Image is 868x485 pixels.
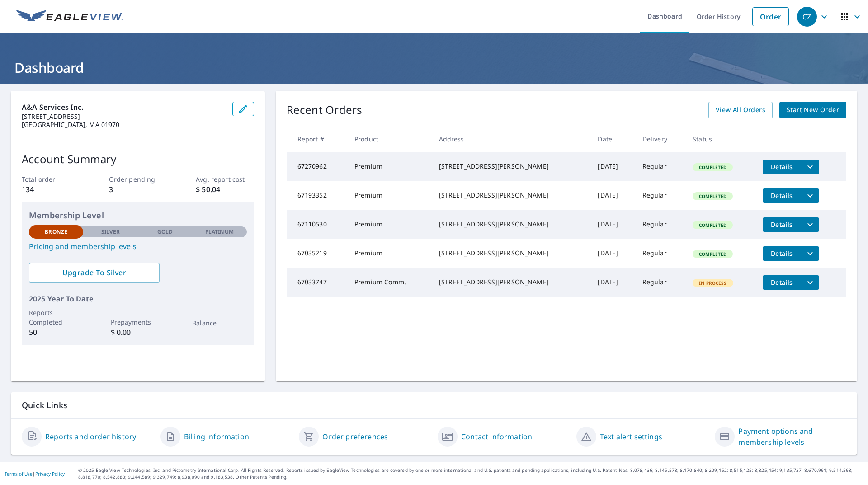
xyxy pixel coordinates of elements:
a: Payment options and membership levels [738,426,846,447]
h1: Dashboard [11,58,857,77]
a: Privacy Policy [35,471,65,477]
img: EV Logo [16,10,123,24]
button: detailsBtn-67270962 [763,160,801,174]
a: Order preferences [322,431,388,442]
th: Product [347,126,432,152]
p: [GEOGRAPHIC_DATA], MA 01970 [22,121,225,129]
a: Upgrade To Silver [29,263,160,283]
td: 67035219 [287,239,347,268]
span: Details [768,162,795,171]
div: [STREET_ADDRESS][PERSON_NAME] [439,162,584,171]
button: filesDropdownBtn-67110530 [801,217,819,232]
a: Billing information [184,431,249,442]
p: 2025 Year To Date [29,293,247,304]
td: Regular [635,152,685,181]
p: Prepayments [111,317,165,327]
td: [DATE] [590,152,635,181]
p: © 2025 Eagle View Technologies, Inc. and Pictometry International Corp. All Rights Reserved. Repo... [78,467,863,480]
td: Premium Comm. [347,268,432,297]
th: Date [590,126,635,152]
th: Address [432,126,591,152]
span: In Process [693,280,732,286]
button: filesDropdownBtn-67193352 [801,188,819,203]
td: [DATE] [590,268,635,297]
a: Reports and order history [45,431,136,442]
span: Details [768,191,795,200]
a: Text alert settings [600,431,662,442]
div: [STREET_ADDRESS][PERSON_NAME] [439,249,584,258]
button: detailsBtn-67035219 [763,246,801,261]
p: Balance [192,318,246,328]
p: Total order [22,174,80,184]
span: Completed [693,193,732,199]
td: [DATE] [590,210,635,239]
td: Regular [635,210,685,239]
p: Order pending [109,174,167,184]
td: Premium [347,239,432,268]
button: filesDropdownBtn-67270962 [801,160,819,174]
td: 67270962 [287,152,347,181]
td: Regular [635,268,685,297]
p: Avg. report cost [196,174,254,184]
button: detailsBtn-67110530 [763,217,801,232]
a: Order [752,7,789,26]
td: Premium [347,152,432,181]
div: [STREET_ADDRESS][PERSON_NAME] [439,278,584,287]
p: Recent Orders [287,102,363,118]
a: Pricing and membership levels [29,241,247,252]
p: $ 50.04 [196,184,254,195]
td: 67193352 [287,181,347,210]
span: Details [768,220,795,229]
div: [STREET_ADDRESS][PERSON_NAME] [439,220,584,229]
td: 67033747 [287,268,347,297]
p: A&A Services Inc. [22,102,225,113]
td: 67110530 [287,210,347,239]
button: filesDropdownBtn-67035219 [801,246,819,261]
button: detailsBtn-67033747 [763,275,801,290]
td: [DATE] [590,181,635,210]
p: | [5,471,65,476]
span: Completed [693,164,732,170]
p: $ 0.00 [111,327,165,338]
a: Contact information [461,431,532,442]
div: [STREET_ADDRESS][PERSON_NAME] [439,191,584,200]
span: View All Orders [716,104,765,116]
th: Delivery [635,126,685,152]
p: Platinum [205,228,234,236]
a: Start New Order [779,102,846,118]
td: Premium [347,181,432,210]
span: Start New Order [787,104,839,116]
p: 50 [29,327,83,338]
div: CZ [797,7,817,27]
th: Report # [287,126,347,152]
span: Completed [693,251,732,257]
td: Regular [635,181,685,210]
td: [DATE] [590,239,635,268]
span: Completed [693,222,732,228]
p: Silver [101,228,120,236]
span: Details [768,249,795,258]
span: Upgrade To Silver [36,268,152,278]
p: Account Summary [22,151,254,167]
th: Status [685,126,755,152]
button: filesDropdownBtn-67033747 [801,275,819,290]
p: Reports Completed [29,308,83,327]
p: 3 [109,184,167,195]
p: Gold [157,228,173,236]
p: Membership Level [29,209,247,221]
p: [STREET_ADDRESS] [22,113,225,121]
p: Quick Links [22,400,846,411]
span: Details [768,278,795,287]
p: Bronze [45,228,67,236]
a: Terms of Use [5,471,33,477]
p: 134 [22,184,80,195]
a: View All Orders [708,102,773,118]
td: Regular [635,239,685,268]
button: detailsBtn-67193352 [763,188,801,203]
td: Premium [347,210,432,239]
